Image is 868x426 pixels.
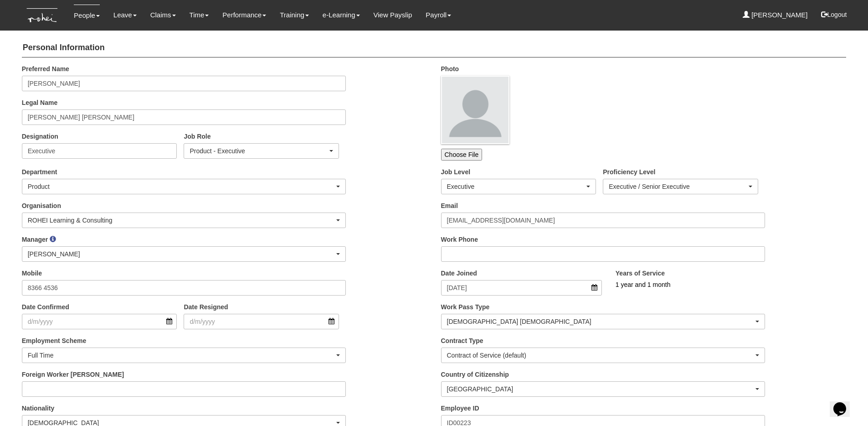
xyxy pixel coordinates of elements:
label: Job Role [184,132,211,141]
label: Years of Service [616,269,665,278]
div: Contract of Service (default) [447,351,754,360]
a: e-Learning [323,5,360,26]
button: Logout [815,4,853,26]
label: Proficiency Level [603,167,655,177]
div: [GEOGRAPHIC_DATA] [447,384,754,394]
input: d/m/yyyy [184,314,339,329]
a: People [74,5,100,26]
div: Executive / Senior Executive [609,182,747,191]
label: Mobile [22,269,42,278]
label: Nationality [22,404,55,413]
button: Full Time [22,348,346,363]
label: Manager [22,235,48,244]
label: Date Confirmed [22,302,69,312]
div: [PERSON_NAME] [28,249,335,259]
label: Email [441,201,458,210]
iframe: chat widget [830,390,859,417]
div: ROHEI Learning & Consulting [28,216,335,225]
a: [PERSON_NAME] [743,5,808,26]
label: Organisation [22,201,61,210]
button: [GEOGRAPHIC_DATA] [441,381,765,397]
label: Job Level [441,167,471,177]
div: Full Time [28,351,335,360]
h4: Personal Information [22,39,847,57]
button: [PERSON_NAME] [22,246,346,262]
label: Legal Name [22,98,58,107]
input: d/m/yyyy [22,314,177,329]
button: Product [22,179,346,194]
button: Product - Executive [184,143,339,159]
button: [DEMOGRAPHIC_DATA] [DEMOGRAPHIC_DATA] [441,314,765,329]
label: Department [22,167,57,177]
label: Contract Type [441,336,483,345]
a: Performance [222,5,266,26]
a: Training [280,5,309,26]
div: [DEMOGRAPHIC_DATA] [DEMOGRAPHIC_DATA] [447,317,754,326]
button: Executive [441,179,596,194]
button: ROHEI Learning & Consulting [22,213,346,228]
label: Designation [22,132,58,141]
label: Photo [441,64,459,73]
div: Product [28,182,335,191]
div: Executive [447,182,585,191]
label: Employment Scheme [22,336,87,345]
input: d/m/yyyy [441,280,602,296]
input: Choose File [441,149,483,161]
div: Product - Executive [190,146,328,156]
a: Claims [150,5,176,26]
label: Work Phone [441,235,478,244]
button: Executive / Senior Executive [603,179,758,194]
a: Time [190,5,209,26]
a: Leave [113,5,137,26]
a: Payroll [426,5,451,26]
label: Date Joined [441,269,477,278]
label: Country of Citizenship [441,370,509,379]
img: profile.png [441,76,509,144]
label: Employee ID [441,404,479,413]
div: 1 year and 1 month [616,280,812,289]
label: Work Pass Type [441,302,490,312]
a: View Payslip [374,5,412,26]
button: Contract of Service (default) [441,348,765,363]
label: Preferred Name [22,64,69,73]
label: Foreign Worker [PERSON_NAME] [22,370,124,379]
label: Date Resigned [184,302,228,312]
